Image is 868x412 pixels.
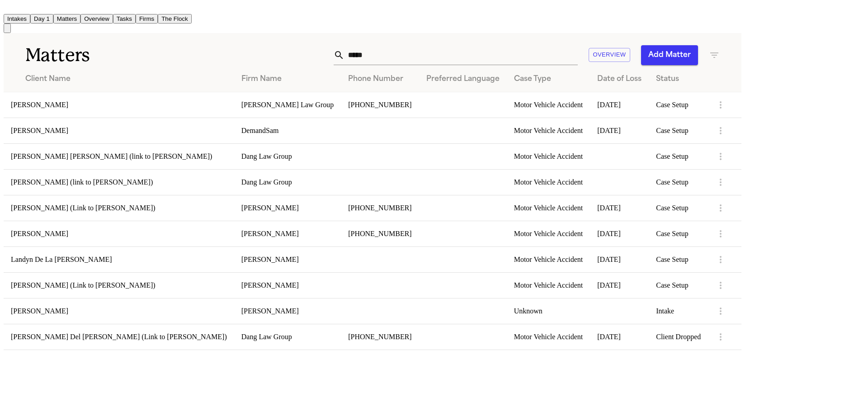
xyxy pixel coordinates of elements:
td: [PERSON_NAME] [234,298,341,324]
div: Client Name [25,74,227,85]
td: [PERSON_NAME] (link to [PERSON_NAME]) [4,169,234,195]
button: Add Matter [641,45,698,65]
td: Motor Vehicle Accident [507,169,590,195]
td: [DATE] [590,92,649,118]
td: Motor Vehicle Accident [507,324,590,350]
td: Motor Vehicle Accident [507,195,590,221]
div: Status [656,74,701,85]
td: [PHONE_NUMBER] [341,324,419,350]
td: [PERSON_NAME] [234,221,341,246]
td: Motor Vehicle Accident [507,246,590,272]
button: Tasks [113,14,136,24]
button: Matters [53,14,80,24]
button: Overview [80,14,113,24]
h1: Matters [25,44,222,66]
td: [DATE] [590,221,649,246]
td: Motor Vehicle Accident [507,92,590,118]
td: [PHONE_NUMBER] [341,92,419,118]
td: Case Setup [649,169,708,195]
a: Firms [136,14,158,22]
a: The Flock [158,14,192,22]
td: Intake [649,298,708,324]
td: [DATE] [590,324,649,350]
td: Motor Vehicle Accident [507,272,590,298]
td: [PHONE_NUMBER] [341,221,419,246]
td: [PERSON_NAME] [4,298,234,324]
td: [DATE] [590,272,649,298]
td: Case Setup [649,92,708,118]
td: [DATE] [590,195,649,221]
td: Case Setup [649,195,708,221]
button: The Flock [158,14,192,24]
a: Intakes [4,14,30,22]
td: [PERSON_NAME] [4,92,234,118]
td: [PERSON_NAME] [234,195,341,221]
div: Date of Loss [597,74,642,85]
button: Day 1 [30,14,53,24]
td: Client Dropped [649,324,708,350]
td: Motor Vehicle Accident [507,221,590,246]
td: Case Setup [649,272,708,298]
a: Matters [53,14,80,22]
td: [PERSON_NAME] (Link to [PERSON_NAME]) [4,272,234,298]
td: [PERSON_NAME] [234,272,341,298]
div: Case Type [514,74,583,85]
td: Dang Law Group [234,143,341,169]
td: [PERSON_NAME] Del [PERSON_NAME] (Link to [PERSON_NAME]) [4,324,234,350]
a: Home [4,6,14,14]
td: [DATE] [590,246,649,272]
td: Unknown [507,298,590,324]
a: Overview [80,14,113,22]
td: [PERSON_NAME] Law Group [234,92,341,118]
td: Dang Law Group [234,169,341,195]
a: Day 1 [30,14,53,22]
td: Landyn De La [PERSON_NAME] [4,246,234,272]
a: Tasks [113,14,136,22]
td: [DATE] [590,118,649,143]
td: [PERSON_NAME] [4,221,234,246]
td: Motor Vehicle Accident [507,118,590,143]
td: [PHONE_NUMBER] [341,195,419,221]
td: Case Setup [649,221,708,246]
td: Case Setup [649,246,708,272]
td: DemandSam [234,118,341,143]
td: Case Setup [649,143,708,169]
button: Firms [136,14,158,24]
img: Finch Logo [4,4,14,12]
div: Phone Number [348,74,411,85]
div: Firm Name [241,74,334,85]
td: [PERSON_NAME] [4,118,234,143]
td: Dang Law Group [234,324,341,350]
td: [PERSON_NAME] [234,246,341,272]
button: Intakes [4,14,30,24]
td: Case Setup [649,118,708,143]
td: [PERSON_NAME] (Link to [PERSON_NAME]) [4,195,234,221]
div: Preferred Language [426,74,500,85]
td: Motor Vehicle Accident [507,143,590,169]
td: [PERSON_NAME] [PERSON_NAME] (link to [PERSON_NAME]) [4,143,234,169]
button: Overview [589,48,631,62]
